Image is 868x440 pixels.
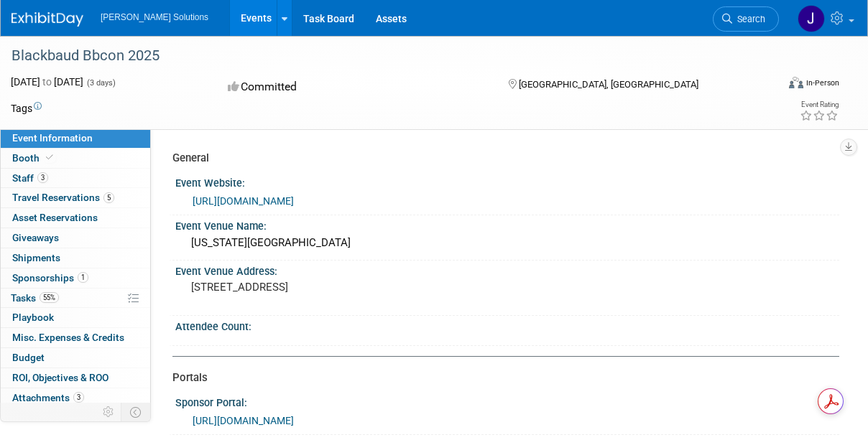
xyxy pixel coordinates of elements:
[193,415,294,426] a: [URL][DOMAIN_NAME]
[1,208,150,228] a: Asset Reservations
[40,292,59,303] span: 55%
[175,316,839,334] div: Attendee Count:
[12,252,60,263] span: Shipments
[1,169,150,188] a: Staff3
[1,228,150,248] a: Giveaways
[1,328,150,347] a: Misc. Expenses & Credits
[12,312,54,323] span: Playbook
[46,154,53,162] i: Booth reservation complete
[12,172,48,184] span: Staff
[121,403,151,421] td: Toggle Event Tabs
[11,76,83,88] span: [DATE] [DATE]
[193,195,294,207] a: [URL][DOMAIN_NAME]
[1,268,150,288] a: Sponsorships1
[1,388,150,408] a: Attachments3
[96,403,121,421] td: Personalize Event Tab Strip
[789,77,803,88] img: Format-Inperson.png
[12,352,45,363] span: Budget
[12,132,93,144] span: Event Information
[175,392,839,410] div: Sponsor Portal:
[12,232,59,243] span: Giveaways
[805,78,839,88] div: In-Person
[12,152,56,164] span: Booth
[191,281,436,294] pre: [STREET_ADDRESS]
[175,261,839,278] div: Event Venue Address:
[40,76,54,88] span: to
[172,151,828,166] div: General
[1,149,150,168] a: Booth
[175,172,839,190] div: Event Website:
[12,372,108,383] span: ROI, Objectives & ROO
[12,392,84,403] span: Attachments
[11,12,83,27] img: ExhibitDay
[78,272,88,283] span: 1
[519,79,698,90] span: [GEOGRAPHIC_DATA], [GEOGRAPHIC_DATA]
[732,14,765,24] span: Search
[37,172,48,183] span: 3
[800,101,839,108] div: Event Rating
[798,5,825,32] img: Jadie Gamble
[186,232,828,254] div: [US_STATE][GEOGRAPHIC_DATA]
[11,292,59,304] span: Tasks
[73,392,84,403] span: 3
[11,101,42,116] td: Tags
[172,370,828,385] div: Portals
[12,272,88,284] span: Sponsorships
[1,188,150,207] a: Travel Reservations5
[1,248,150,268] a: Shipments
[1,128,150,148] a: Event Information
[12,192,114,203] span: Travel Reservations
[719,75,839,96] div: Event Format
[1,348,150,368] a: Budget
[223,75,485,100] div: Committed
[1,308,150,327] a: Playbook
[1,289,150,308] a: Tasks55%
[6,43,768,69] div: Blackbaud Bbcon 2025
[103,192,114,203] span: 5
[1,368,150,388] a: ROI, Objectives & ROO
[86,78,116,88] span: (3 days)
[12,212,98,223] span: Asset Reservations
[175,215,839,233] div: Event Venue Name:
[101,12,208,22] span: [PERSON_NAME] Solutions
[713,6,779,32] a: Search
[12,332,124,343] span: Misc. Expenses & Credits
